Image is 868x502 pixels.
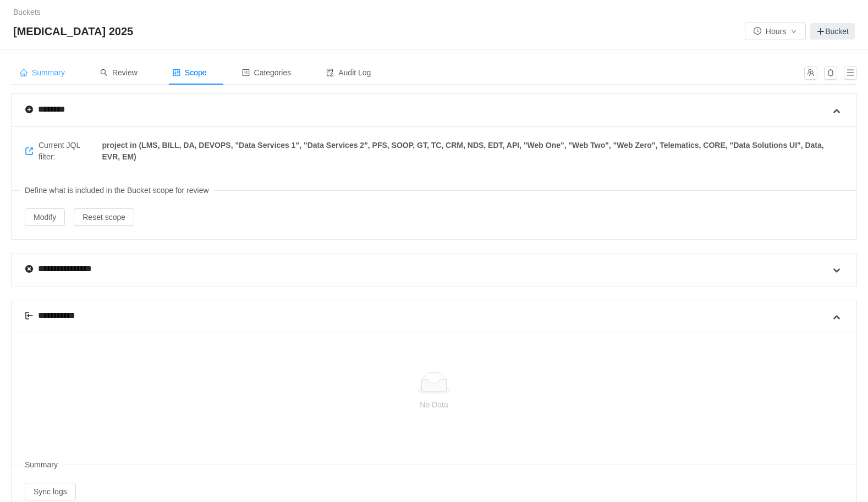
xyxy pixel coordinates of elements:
[25,140,843,163] span: Current JQL filter:
[20,68,65,77] span: Summary
[20,69,28,76] i: icon: home
[804,67,817,80] button: icon: team
[20,455,62,475] span: Summary
[25,483,76,500] button: Sync logs
[844,67,857,80] button: icon: menu
[173,69,180,76] i: icon: control
[173,68,207,77] span: Scope
[102,140,843,163] span: project in (LMS, BILL, DA, DEVOPS, "Data Services 1", "Data Services 2", PFS, SOOP, GT, TC, CRM, ...
[74,208,134,226] button: Reset scope
[34,399,834,411] p: No Data
[824,67,837,80] button: icon: bell
[13,23,140,40] span: [MEDICAL_DATA] 2025
[100,68,138,77] span: Review
[810,23,855,40] a: Bucket
[745,23,806,40] button: icon: clock-circleHoursicon: down
[326,69,334,76] i: icon: audit
[100,69,108,76] i: icon: search
[242,68,292,77] span: Categories
[25,208,65,226] button: Modify
[20,180,213,201] span: Define what is included in the Bucket scope for review
[326,68,371,77] span: Audit Log
[242,69,250,76] i: icon: profile
[13,8,41,16] a: Buckets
